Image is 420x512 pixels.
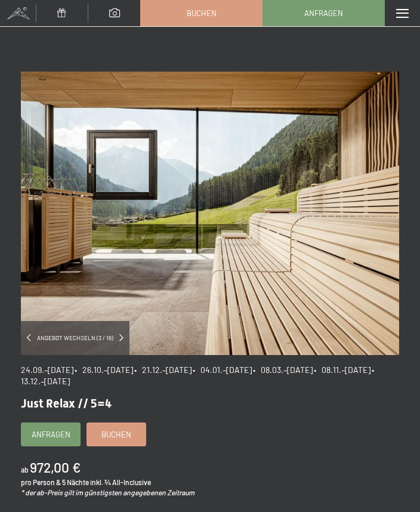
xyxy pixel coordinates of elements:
span: Angebot wechseln (3 / 16) [31,334,119,342]
em: * der ab-Preis gilt im günstigsten angegebenen Zeitraum [21,488,194,496]
a: Anfragen [263,1,384,26]
img: Just Relax // 5=4 [21,72,399,355]
span: Buchen [101,429,131,440]
b: 972,00 € [30,459,81,476]
span: ab [21,465,29,474]
a: Buchen [141,1,262,26]
span: • 21.12.–[DATE] [134,365,192,375]
span: Buchen [187,8,217,18]
span: • 13.12.–[DATE] [21,365,378,387]
span: • 08.03.–[DATE] [253,365,313,375]
span: Just Relax // 5=4 [21,396,112,411]
span: inkl. ¾ All-Inclusive [90,478,151,486]
span: 24.09.–[DATE] [21,365,73,375]
span: Anfragen [304,8,343,18]
a: Anfragen [21,423,80,446]
span: • 08.11.–[DATE] [314,365,370,375]
span: 5 Nächte [62,478,89,486]
a: Buchen [87,423,146,446]
span: pro Person & [21,478,61,486]
span: Anfragen [32,429,70,440]
span: • 04.01.–[DATE] [193,365,252,375]
span: • 26.10.–[DATE] [75,365,133,375]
